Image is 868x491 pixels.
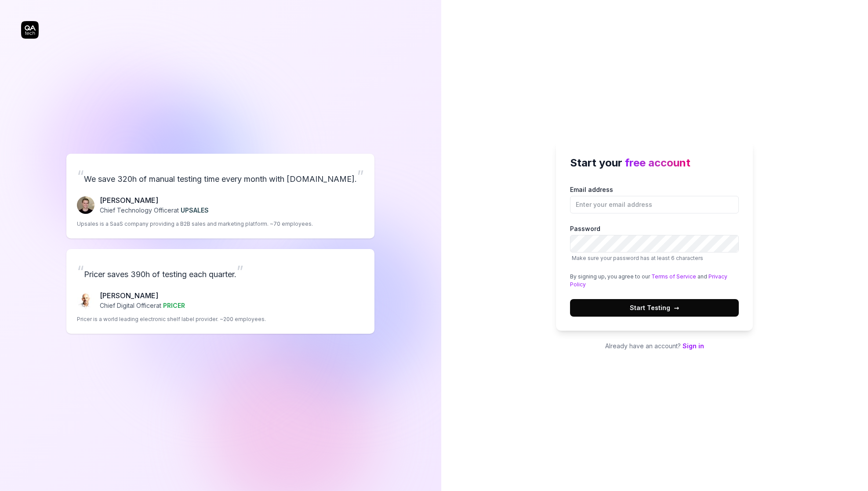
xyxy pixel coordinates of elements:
[570,224,739,262] label: Password
[630,303,679,312] span: Start Testing
[77,262,84,281] span: “
[77,166,84,186] span: “
[66,154,374,238] a: “We save 320h of manual testing time every month with [DOMAIN_NAME].”Fredrik Seidl[PERSON_NAME]Ch...
[77,260,364,283] p: Pricer saves 390h of testing each quarter.
[77,164,364,188] p: We save 320h of manual testing time every month with [DOMAIN_NAME].
[570,273,739,289] div: By signing up, you agree to our and
[77,292,94,309] img: Chris Chalkitis
[556,341,753,350] p: Already have an account?
[683,342,704,350] a: Sign in
[163,302,185,309] span: PRICER
[570,185,739,213] label: Email address
[77,315,266,323] p: Pricer is a world leading electronic shelf label provider. ~200 employees.
[236,262,243,281] span: ”
[570,235,739,253] input: PasswordMake sure your password has at least 6 characters
[66,249,374,334] a: “Pricer saves 390h of testing each quarter.”Chris Chalkitis[PERSON_NAME]Chief Digital Officerat P...
[625,156,690,169] span: free account
[100,290,185,301] p: [PERSON_NAME]
[651,273,696,280] a: Terms of Service
[357,166,364,186] span: ”
[570,155,739,171] h2: Start your
[100,206,209,215] p: Chief Technology Officer at
[572,255,703,261] span: Make sure your password has at least 6 characters
[100,195,209,206] p: [PERSON_NAME]
[100,301,185,310] p: Chief Digital Officer at
[77,220,313,228] p: Upsales is a SaaS company providing a B2B sales and marketing platform. ~70 employees.
[570,196,739,213] input: Email address
[570,273,727,288] a: Privacy Policy
[570,299,739,317] button: Start Testing→
[674,303,679,312] span: →
[181,206,209,214] span: UPSALES
[77,196,94,214] img: Fredrik Seidl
